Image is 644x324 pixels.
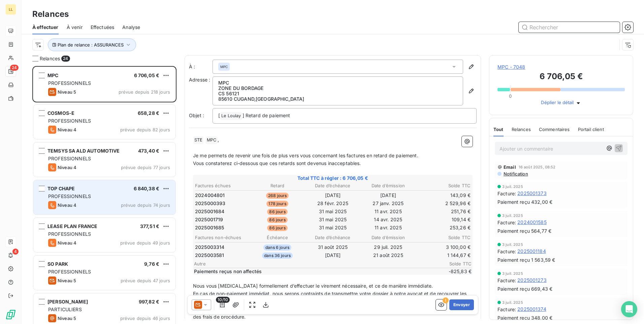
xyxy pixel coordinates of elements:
[122,24,140,31] span: Analyse
[134,72,160,78] span: 6 706,05 €
[121,278,170,283] span: prévue depuis 47 jours
[502,300,523,304] span: 3 juil. 2025
[218,96,457,102] p: 85610 CUGAND , [GEOGRAPHIC_DATA]
[58,316,76,321] span: Niveau 5
[58,202,76,208] span: Niveau 4
[218,80,457,86] p: MPC
[220,64,228,69] span: MPC
[194,261,431,266] span: Autre
[47,110,74,116] span: COSMOS-E
[48,193,91,199] span: PROFESSIONNELS
[497,70,625,84] h3: 6 706,05 €
[305,208,360,215] td: 31 mai 2025
[193,136,203,144] span: STE
[497,248,516,255] span: Facture :
[305,200,360,207] td: 28 févr. 2025
[216,297,230,303] span: 10/10
[134,186,160,191] span: 6 840,38 €
[497,190,516,197] span: Facture :
[195,234,249,241] th: Factures non-échues
[5,66,16,77] a: 24
[416,192,471,199] td: 143,09 €
[58,127,76,132] span: Niveau 4
[517,190,547,197] span: 2025001373
[48,231,91,237] span: PROFESSIONNELS
[497,64,625,70] span: MPC - 7048
[517,306,546,313] span: 2025001374
[416,244,471,251] td: 3 100,00 €
[32,66,176,324] div: grid
[497,314,530,321] span: Paiement reçu
[194,268,430,275] span: Paiements reçus non affectés
[416,224,471,231] td: 253,26 €
[497,219,516,226] span: Facture :
[504,164,516,170] span: Email
[305,216,360,223] td: 31 mai 2025
[503,171,528,176] span: Notification
[262,253,293,259] span: dans 36 jours
[47,186,75,191] span: TOP CHAPE
[502,271,523,276] span: 3 juil. 2025
[195,182,249,189] th: Factures échues
[193,153,418,158] span: Je me permets de revenir une fois de plus vers vous concernant les factures en retard de paiement.
[32,24,59,31] span: À effectuer
[361,216,415,223] td: 14 avr. 2025
[58,42,124,47] span: Plan de relance : ASSURANCES
[47,72,58,78] span: MPC
[250,182,304,189] th: Retard
[305,192,360,199] td: [DATE]
[305,244,360,251] td: 31 août 2025
[243,112,290,118] span: ] Retard de paiement
[502,214,523,218] span: 3 juil. 2025
[67,24,83,31] span: À venir
[531,228,551,234] span: 564,77 €
[497,256,530,263] span: Paiement reçu
[195,252,249,259] td: 2025003581
[120,127,170,132] span: prévue depuis 82 jours
[91,24,115,31] span: Effectuées
[517,277,547,284] span: 2025001273
[139,299,159,304] span: 997,82 €
[194,175,472,182] span: Total TTC à régler : 6 706,05 €
[32,8,69,20] h3: Relances
[120,240,170,246] span: prévue depuis 49 jours
[138,148,159,154] span: 473,40 €
[206,136,217,144] span: MPC
[5,4,16,15] div: LL
[305,182,360,189] th: Date d’échéance
[218,112,220,118] span: [
[531,199,552,205] span: 432,00 €
[120,316,170,321] span: prévue depuis 46 jours
[416,216,471,223] td: 109,14 €
[195,216,223,223] span: 2025001719
[361,200,415,207] td: 27 janv. 2025
[578,127,604,132] span: Portail client
[361,234,415,241] th: Date d’émission
[195,192,225,199] span: 2024004801
[58,278,76,283] span: Niveau 5
[48,80,91,86] span: PROFESSIONNELS
[266,201,288,207] span: 178 jours
[48,38,136,51] button: Plan de relance : ASSURANCES
[195,244,249,251] td: 2025003314
[502,242,523,247] span: 3 juil. 2025
[541,100,574,106] span: Déplier le détail
[48,118,91,124] span: PROFESSIONNELS
[361,208,415,215] td: 11 avr. 2025
[47,148,120,154] span: TEMSYS SA ALD AUTOMOTIVE
[361,244,415,251] td: 29 juil. 2025
[193,291,468,304] span: En cas de non-paiement immédiat, nous serons contraints de transmettre votre dossier à notre avoc...
[416,200,471,207] td: 2 529,96 €
[266,193,289,199] span: 268 jours
[531,286,552,292] span: 669,43 €
[431,268,472,275] span: -825,83 €
[305,234,360,241] th: Date d’échéance
[497,277,516,284] span: Facture :
[497,306,516,313] span: Facture :
[193,283,433,289] span: Nous vous [MEDICAL_DATA] formellement d’effectuer le virement nécessaire, et ce de manière immédi...
[449,299,474,310] button: Envoyer
[305,252,360,259] td: [DATE]
[416,234,471,241] th: Solde TTC
[58,89,76,95] span: Niveau 5
[119,89,170,95] span: prévue depuis 218 jours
